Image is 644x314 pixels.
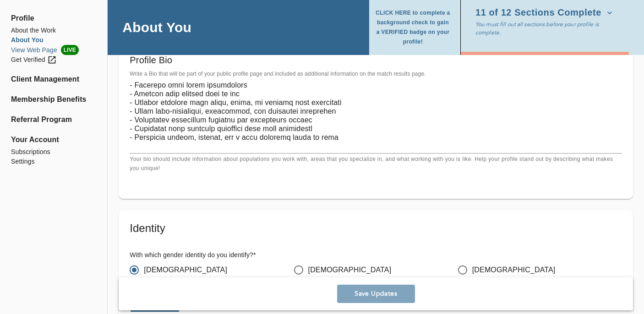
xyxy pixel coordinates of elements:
li: View Web Page [11,45,96,55]
span: [DEMOGRAPHIC_DATA] [144,264,227,275]
span: [DEMOGRAPHIC_DATA] [308,264,392,275]
textarea: Lo, I’d Sitamet Consectetur (adi/eli), sed D’e t Incid Utlab etdol mag aliquaeni adm veniam quisn... [130,81,622,150]
span: LIVE [61,45,79,55]
div: Get Verified [11,55,57,65]
a: Referral Program [11,114,96,125]
span: Profile [11,13,96,24]
p: Your bio should include information about populations you work with, areas that you specialize in... [130,155,622,173]
p: You must fill out all sections before your profile is complete. [475,20,618,37]
a: Get Verified [11,55,96,65]
a: Settings [11,157,96,166]
a: About the Work [11,26,96,35]
a: Membership Benefits [11,94,96,105]
a: Subscriptions [11,147,96,157]
a: About You [11,35,96,45]
label: Write a Bio that will be part of your public profile page and included as additional information ... [130,72,426,77]
button: 11 of 12 Sections Complete [475,6,616,20]
span: 11 of 12 Sections Complete [475,8,612,17]
span: CLICK HERE to complete a background check to gain a VERIFIED badge on your profile! [375,8,451,47]
span: [DEMOGRAPHIC_DATA] [472,264,556,275]
button: CLICK HERE to complete a background check to gain a VERIFIED badge on your profile! [375,6,455,50]
span: Your Account [11,134,96,145]
h5: Identity [130,221,622,236]
h4: About You [122,19,191,36]
h6: With which gender identity do you identify? * [130,250,622,260]
a: View Web PageLIVE [11,45,96,55]
h6: Profile Bio [130,53,622,67]
a: Client Management [11,74,96,85]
